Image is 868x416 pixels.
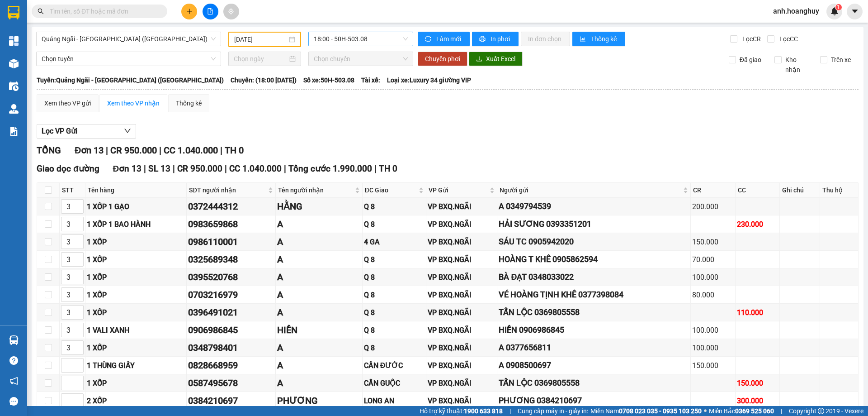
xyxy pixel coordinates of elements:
[692,254,733,265] div: 70.000
[9,335,19,345] img: warehouse-icon
[692,360,733,371] div: 150.000
[277,341,361,355] div: A
[735,407,774,415] strong: 0369 525 060
[187,215,276,233] td: 0983659868
[619,407,702,415] strong: 0708 023 035 - 0935 103 250
[188,323,274,337] div: 0906986845
[276,198,363,215] td: HẰNG
[426,357,497,374] td: VP BXQ.NGÃI
[486,54,515,64] span: Xuất Excel
[87,201,185,212] div: 1 XỐP 1 GẠO
[276,215,363,233] td: A
[818,408,824,414] span: copyright
[203,4,218,19] button: file-add
[37,124,136,139] button: Lọc VP Gửi
[188,376,274,390] div: 0587495678
[277,217,361,231] div: A
[188,359,274,373] div: 0828668959
[187,286,276,304] td: 0703216979
[277,253,361,267] div: A
[231,75,297,85] span: Chuyến: (18:00 [DATE])
[229,163,282,174] span: CC 1.040.000
[187,198,276,215] td: 0372444312
[87,289,185,301] div: 1 XỐP
[42,125,77,137] span: Lọc VP Gửi
[228,8,234,14] span: aim
[364,201,425,212] div: Q 8
[428,360,495,371] div: VP BXQ.NGÃI
[113,163,142,174] span: Đơn 13
[277,235,361,249] div: A
[851,7,859,15] span: caret-down
[499,394,689,407] div: PHƯƠNG 0384210697
[187,339,276,357] td: 0348798401
[276,286,363,304] td: A
[830,7,839,15] img: icon-new-feature
[75,145,104,156] span: Đơn 13
[704,409,707,413] span: ⚪️
[692,272,733,283] div: 100.000
[106,145,108,156] span: |
[521,32,570,46] button: In đơn chọn
[277,288,361,302] div: A
[60,183,85,198] th: STT
[277,394,361,408] div: PHƯƠNG
[276,233,363,251] td: A
[374,163,377,174] span: |
[277,323,361,337] div: HIỀN
[736,55,765,65] span: Đã giao
[737,307,778,318] div: 110.000
[361,75,380,85] span: Tài xế:
[37,163,99,174] span: Giao dọc đường
[314,32,408,46] span: 18:00 - 50H-503.08
[276,374,363,392] td: A
[223,4,239,19] button: aim
[187,304,276,321] td: 0396491021
[9,127,19,136] img: solution-icon
[835,4,842,10] sup: 1
[87,219,185,230] div: 1 XỐP 1 BAO HÀNH
[428,395,495,406] div: VP BXQ.NGÃI
[420,406,503,416] span: Hỗ trợ kỹ thuật:
[38,8,44,14] span: search
[572,32,625,46] button: bar-chartThống kê
[234,54,288,64] input: Chọn ngày
[428,219,495,230] div: VP BXQ.NGÃI
[428,201,495,212] div: VP BXQ.NGÃI
[87,325,185,336] div: 1 VALI XANH
[364,289,425,301] div: Q 8
[428,236,495,248] div: VP BXQ.NGÃI
[187,357,276,374] td: 0828668959
[87,360,185,371] div: 1 THÙNG GIẤY
[692,325,733,336] div: 100.000
[9,59,19,68] img: warehouse-icon
[187,233,276,251] td: 0986110001
[37,77,224,84] b: Tuyến: Quảng Ngãi - [GEOGRAPHIC_DATA] ([GEOGRAPHIC_DATA])
[426,321,497,339] td: VP BXQ.NGÃI
[499,306,689,319] div: TẤN LỘC 0369805558
[177,163,222,174] span: CR 950.000
[737,395,778,406] div: 300.000
[364,307,425,318] div: Q 8
[187,321,276,339] td: 0906986845
[426,286,497,304] td: VP BXQ.NGÃI
[188,253,274,267] div: 0325689348
[8,6,19,19] img: logo-vxr
[207,8,213,14] span: file-add
[225,163,227,174] span: |
[429,185,488,195] span: VP Gửi
[428,342,495,354] div: VP BXQ.NGÃI
[186,8,193,14] span: plus
[499,253,689,266] div: HOÀNG T KHÊ 0905862594
[87,378,185,389] div: 1 XỐP
[187,251,276,268] td: 0325689348
[288,163,372,174] span: Tổng cước 1.990.000
[428,307,495,318] div: VP BXQ.NGÃI
[499,377,689,389] div: TẤN LỘC 0369805558
[776,34,799,44] span: Lọc CC
[87,236,185,248] div: 1 XỐP
[364,325,425,336] div: Q 8
[782,55,813,75] span: Kho nhận
[188,288,274,302] div: 0703216979
[314,52,408,66] span: Chọn chuyến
